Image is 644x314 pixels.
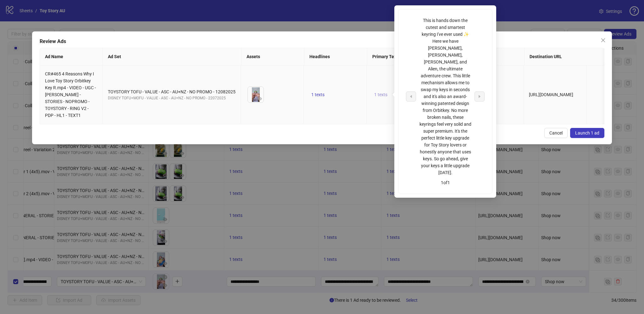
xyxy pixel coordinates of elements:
[45,71,96,118] span: CR#465 4 Reasons Why I Love Toy Story Orbitkey Key R.mp4 - VIDEO - UGC - [PERSON_NAME] - STORIES ...
[309,91,327,98] button: 1 texts
[103,48,241,65] th: Ad Set
[544,128,568,138] button: Cancel
[372,91,390,98] button: 1 texts
[258,96,262,101] span: eye
[367,48,446,65] th: Primary Texts
[570,128,604,138] button: Launch 1 ad
[575,130,599,135] span: Launch 1 ad
[549,130,563,135] span: Cancel
[601,38,606,43] span: close
[419,17,471,176] div: This is hands down the cutest and smartest keyring I've ever used ✨ Here we have [PERSON_NAME], [...
[374,92,387,97] span: 1 texts
[40,48,103,65] th: Ad Name
[108,88,236,95] div: TOYSTORY TOFU - VALUE - ASC - AU+NZ - NO PROMO - 12082025
[241,48,304,65] th: Assets
[304,48,367,65] th: Headlines
[40,38,604,45] div: Review Ads
[598,35,608,45] button: Close
[529,92,573,97] span: [URL][DOMAIN_NAME]
[256,95,264,102] button: Preview
[311,92,325,97] span: 1 texts
[248,87,264,102] img: Asset 1
[406,179,485,186] div: 1 of 1
[108,95,236,101] div: DISNEY TOFU+MOFU - VALUE - ASC - AU+NZ - NO PROMO - 22072025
